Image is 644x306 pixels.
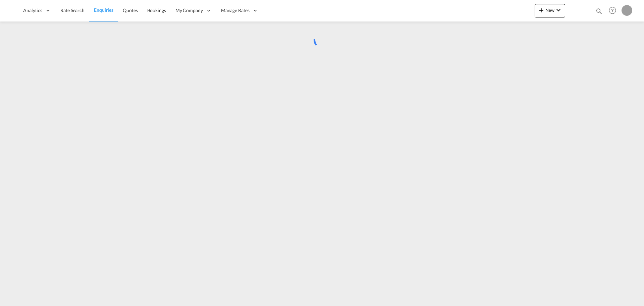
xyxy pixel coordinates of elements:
[60,7,85,13] span: Rate Search
[537,6,545,14] md-icon: icon-plus 400-fg
[535,4,565,17] button: icon-plus 400-fgNewicon-chevron-down
[554,6,562,14] md-icon: icon-chevron-down
[23,7,42,14] span: Analytics
[221,7,250,14] span: Manage Rates
[595,7,603,17] div: icon-magnify
[175,7,203,14] span: My Company
[123,7,138,13] span: Quotes
[537,7,562,13] span: New
[94,7,113,13] span: Enquiries
[147,7,166,13] span: Bookings
[607,5,618,16] span: Help
[595,7,603,15] md-icon: icon-magnify
[607,5,622,17] div: Help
